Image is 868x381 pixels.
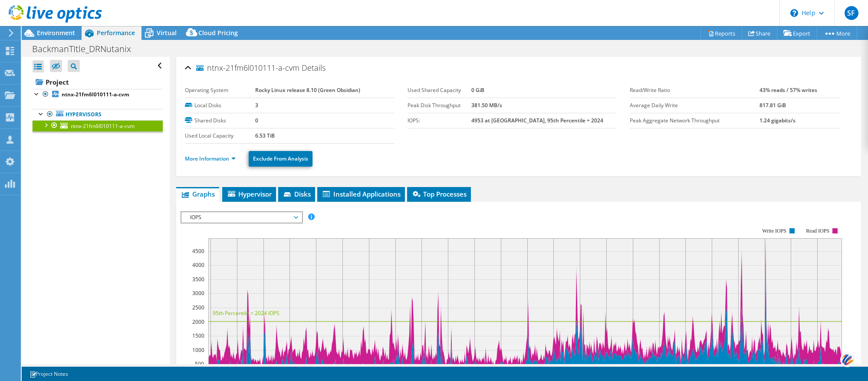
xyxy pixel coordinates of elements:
a: Share [742,26,777,40]
label: Used Shared Capacity [408,86,471,95]
text: 3000 [192,289,204,297]
text: 4000 [192,261,204,269]
b: 3 [255,102,258,109]
span: Installed Applications [322,190,401,198]
a: Export [777,26,817,40]
span: SF [845,6,858,20]
label: Peak Disk Throughput [408,101,471,110]
b: 1.24 gigabits/s [759,117,796,124]
b: Rocky Linux release 8.10 (Green Obsidian) [255,86,360,94]
span: IOPS [186,212,297,223]
b: 4953 at [GEOGRAPHIC_DATA], 95th Percentile = 2024 [471,117,603,124]
span: Environment [37,29,75,37]
text: 500 [195,360,204,368]
text: 1500 [192,332,204,339]
label: Read/Write Ratio [630,86,759,95]
text: Read IOPS [806,228,830,234]
a: Hypervisors [33,109,163,120]
span: Hypervisor [227,190,272,198]
label: Average Daily Write [630,101,759,110]
span: Virtual [157,29,177,37]
b: 817.81 GiB [759,102,786,109]
b: 43% reads / 57% writes [759,86,817,94]
a: Reports [700,26,742,40]
text: 2500 [192,304,204,311]
span: Performance [97,29,135,37]
img: svg+xml;base64,PHN2ZyB3aWR0aD0iNDQiIGhlaWdodD0iNDQiIHZpZXdCb3g9IjAgMCA0NCA0NCIgZmlsbD0ibm9uZSIgeG... [840,352,855,368]
text: 3500 [192,276,204,283]
label: Peak Aggregate Network Throughput [630,116,759,125]
a: Project Notes [23,368,74,379]
a: Project [33,75,163,89]
span: Top Processes [411,190,467,198]
a: ntnx-21fm6l010111-a-cvm [33,120,163,131]
text: 95th Percentile = 2024 IOPS [213,309,279,317]
text: 4500 [192,247,204,255]
a: ntnx-21fm6l010111-a-cvm [33,89,163,100]
span: Disks [283,190,311,198]
label: Used Local Capacity [185,131,255,140]
b: 0 [255,117,258,124]
b: 381.50 MB/s [471,102,502,109]
b: 6.53 TiB [255,132,275,139]
h1: BackmanTItle_DRNutanix [28,44,145,54]
a: Exclude From Analysis [249,151,312,167]
span: Graphs [181,190,215,198]
label: Operating System [185,86,255,95]
span: ntnx-21fm6l010111-a-cvm [71,122,135,130]
text: Write IOPS [762,228,786,234]
text: 2000 [192,318,204,325]
a: More [817,26,857,40]
text: 1000 [192,346,204,354]
svg: \n [790,9,798,17]
label: Local Disks [185,101,255,110]
label: Shared Disks [185,116,255,125]
span: ntnx-21fm6l010111-a-cvm [196,64,299,72]
span: Cloud Pricing [198,29,238,37]
a: More Information [185,155,236,162]
b: 0 GiB [471,86,484,94]
span: Details [302,62,325,73]
label: IOPS: [408,116,471,125]
b: ntnx-21fm6l010111-a-cvm [62,91,129,98]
